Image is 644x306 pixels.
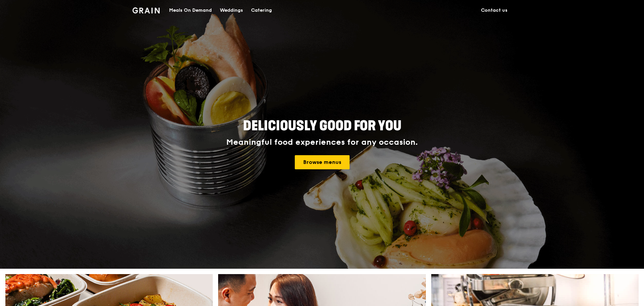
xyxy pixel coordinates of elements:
[295,155,350,169] a: Browse menus
[220,0,243,20] div: Weddings
[243,118,401,134] span: Deliciously good for you
[201,138,443,147] div: Meaningful food experiences for any occasion.
[169,0,212,20] div: Meals On Demand
[247,0,276,20] a: Catering
[132,7,160,13] img: Grain
[251,0,272,20] div: Catering
[216,0,247,20] a: Weddings
[477,0,512,20] a: Contact us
